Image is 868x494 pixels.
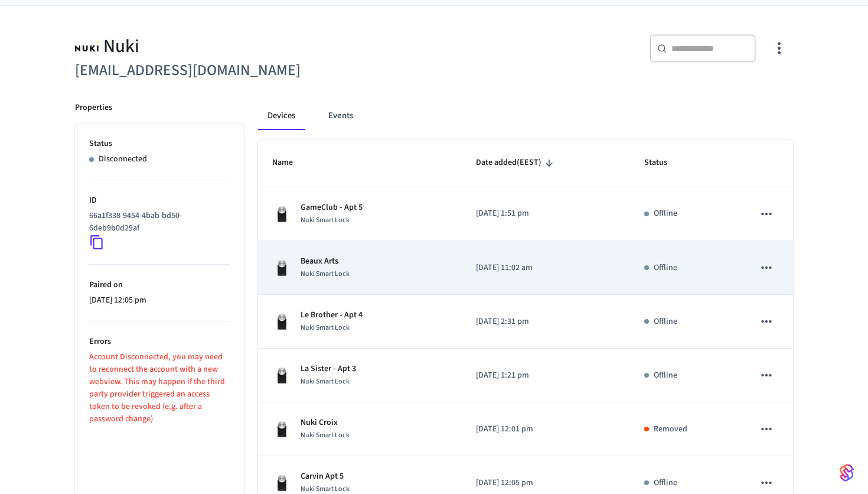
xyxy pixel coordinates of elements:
img: Nuki Logo, Square [75,34,99,58]
span: Nuki Smart Lock [301,269,350,279]
img: Nuki Smart Lock 3.0 Pro Black, Front [272,420,291,438]
span: Name [272,154,308,172]
img: Nuki Smart Lock 3.0 Pro Black, Front [272,366,291,385]
span: Nuki Smart Lock [301,323,350,333]
h6: [EMAIL_ADDRESS][DOMAIN_NAME] [75,58,427,83]
p: Disconnected [99,153,147,165]
img: Nuki Smart Lock 3.0 Pro Black, Front [272,204,291,223]
p: Account Disconnected, you may need to reconnect the account with a new webview. This may happen i... [89,351,230,425]
button: Devices [258,102,305,130]
span: Date added(EEST) [476,154,557,172]
p: [DATE] 1:21 pm [476,369,616,382]
p: Le Brother - Apt 4 [301,309,363,321]
p: [DATE] 11:02 am [476,262,616,274]
span: Status [644,154,683,172]
p: Offline [654,369,677,382]
p: [DATE] 12:05 pm [476,477,616,489]
p: 66a1f338-9454-4bab-bd50-6deb9b0d29af [89,210,225,235]
p: Offline [654,316,677,328]
p: Carvin Apt 5 [301,470,350,483]
span: Nuki Smart Lock [301,430,350,440]
span: Nuki Smart Lock [301,215,350,225]
p: [DATE] 12:01 pm [476,423,616,435]
p: Errors [89,336,230,348]
span: Nuki Smart Lock [301,484,350,494]
img: Nuki Smart Lock 3.0 Pro Black, Front [272,473,291,492]
p: Offline [654,477,677,489]
p: Offline [654,207,677,220]
p: Paired on [89,279,230,291]
p: Beaux Arts [301,255,350,268]
p: GameClub - Apt 5 [301,201,363,214]
div: Nuki [75,34,427,58]
p: Offline [654,262,677,274]
img: Nuki Smart Lock 3.0 Pro Black, Front [272,258,291,277]
p: [DATE] 1:51 pm [476,207,616,220]
p: [DATE] 2:31 pm [476,316,616,328]
p: Properties [75,102,112,114]
div: connected account tabs [258,102,793,130]
p: Removed [654,423,687,435]
img: Nuki Smart Lock 3.0 Pro Black, Front [272,312,291,331]
p: Nuki Croix [301,417,350,429]
img: SeamLogoGradient.69752ec5.svg [840,463,854,482]
p: ID [89,194,230,207]
span: Nuki Smart Lock [301,376,350,386]
button: Events [319,102,363,130]
p: [DATE] 12:05 pm [89,294,230,307]
p: Status [89,138,230,150]
p: La Sister - Apt 3 [301,363,356,375]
